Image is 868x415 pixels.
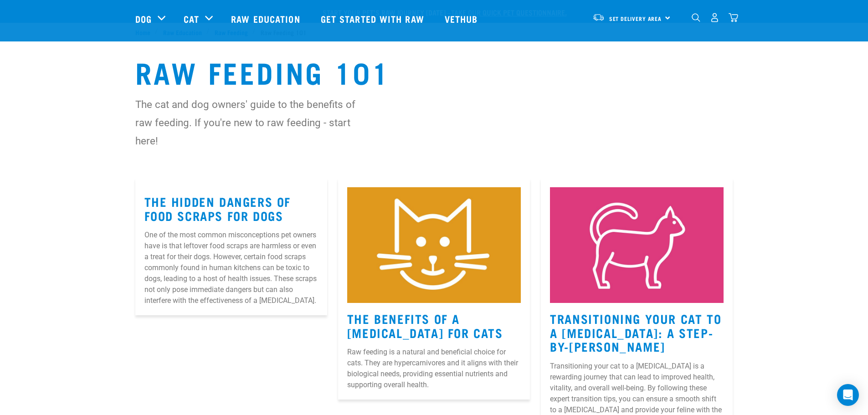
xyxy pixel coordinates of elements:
a: The Hidden Dangers of Food Scraps for Dogs [144,198,291,219]
p: One of the most common misconceptions pet owners have is that leftover food scraps are harmless o... [144,230,318,306]
div: Open Intercom Messenger [837,384,859,406]
p: The cat and dog owners' guide to the benefits of raw feeding. If you're new to raw feeding - star... [135,95,375,150]
img: van-moving.png [592,13,605,21]
h1: Raw Feeding 101 [135,55,733,88]
a: Get started with Raw [312,0,436,37]
a: The Benefits Of A [MEDICAL_DATA] For Cats [347,315,503,336]
a: Dog [135,12,152,26]
img: home-icon@2x.png [729,13,738,22]
img: Instagram_Core-Brand_Wildly-Good-Nutrition-2.jpg [347,187,521,303]
a: Raw Education [222,0,311,37]
img: home-icon-1@2x.png [692,13,700,22]
span: Set Delivery Area [609,17,662,20]
a: Cat [184,12,199,26]
img: user.png [710,13,719,22]
a: Transitioning Your Cat to a [MEDICAL_DATA]: A Step-by-[PERSON_NAME] [550,315,721,349]
a: Vethub [436,0,489,37]
p: Raw feeding is a natural and beneficial choice for cats. They are hypercarnivores and it aligns w... [347,347,521,390]
img: Instagram_Core-Brand_Wildly-Good-Nutrition-13.jpg [550,187,724,303]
